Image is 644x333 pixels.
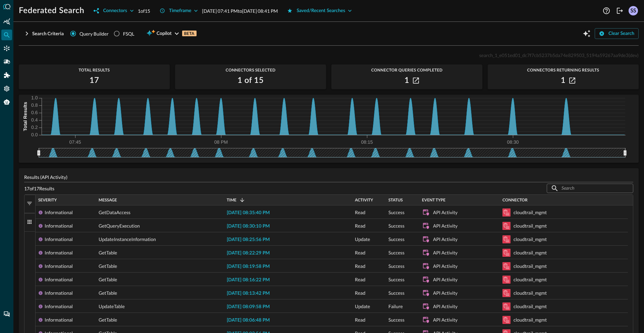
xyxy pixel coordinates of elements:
span: Copilot [157,30,172,38]
span: Time [227,198,236,202]
span: search_1_e051ed01_dc7f7cb5237b5da74e829503_5194a59267aa9de3 [479,52,629,58]
tspan: 08:15 [361,139,373,145]
span: Read [355,206,365,219]
span: Success [388,273,405,286]
span: [DATE] 08:06:48 PM [227,318,270,323]
svg: Amazon Security Lake [502,276,511,284]
div: Connectors [103,7,127,15]
tspan: 08:30 [507,139,519,145]
span: GetTable [99,246,117,259]
span: Connectors Returning Results [488,68,639,73]
button: Open Query Copilot [581,28,592,39]
div: cloudtrail_mgmt [514,219,547,233]
h1: Federated Search [19,5,84,16]
div: Federated Search [1,30,12,40]
div: cloudtrail_mgmt [514,313,547,327]
span: Read [355,259,365,273]
h2: 1 [405,75,409,86]
span: [DATE] 08:16:22 PM [227,278,270,282]
div: Settings [1,83,12,94]
svg: Amazon Security Lake [502,289,511,297]
tspan: 1.0 [31,95,38,100]
svg: Amazon Security Lake [502,249,511,257]
div: Informational [45,206,73,219]
tspan: 0.4 [31,117,38,123]
span: [DATE] 08:35:40 PM [227,210,270,215]
tspan: 0.8 [31,102,38,108]
div: Informational [45,233,73,246]
button: Clear Search [595,28,639,39]
div: Connectors [1,43,12,54]
button: Search Criteria [19,28,68,39]
div: API Activity [433,219,458,233]
div: API Activity [433,246,458,259]
div: cloudtrail_mgmt [514,233,547,246]
span: GetTable [99,273,117,286]
div: FSQL [123,30,135,37]
svg: Amazon Security Lake [502,235,511,243]
tspan: 08 PM [214,139,228,145]
h2: 17 [90,75,99,86]
span: Read [355,219,365,233]
div: Timeframe [169,7,192,15]
span: GetTable [99,259,117,273]
span: Success [388,206,405,219]
span: (dev) [629,52,639,58]
div: Chat [1,309,12,320]
span: GetTable [99,313,117,327]
div: API Activity [433,259,458,273]
span: Event Type [422,198,445,202]
p: Results (API Activity) [24,174,633,181]
div: API Activity [433,273,458,286]
span: UpdateInstanceInformation [99,233,156,246]
div: cloudtrail_mgmt [514,273,547,286]
span: Success [388,246,405,259]
div: Saved/Recent Searches [297,7,345,15]
div: Pipelines [1,56,12,67]
div: Addons [2,70,12,81]
span: Success [388,313,405,327]
tspan: Total Results [22,102,28,131]
div: Informational [45,273,73,286]
span: GetQueryExecution [99,219,140,233]
div: SS [629,6,638,15]
button: Saved/Recent Searches [283,5,356,16]
input: Search [561,182,618,194]
span: Read [355,246,365,259]
svg: Amazon Security Lake [502,222,511,230]
span: [DATE] 08:25:56 PM [227,237,270,242]
span: GetTable [99,286,117,300]
div: Informational [45,246,73,259]
span: [DATE] 08:13:42 PM [227,291,270,296]
div: API Activity [433,286,458,300]
span: Read [355,286,365,300]
svg: Amazon Security Lake [502,208,511,217]
div: Clear Search [608,30,634,38]
tspan: 07:45 [69,139,81,145]
span: Success [388,233,405,246]
tspan: 0.6 [31,110,38,115]
div: API Activity [433,300,458,313]
button: Logout [614,5,625,16]
span: Success [388,259,405,273]
span: Query Builder [79,30,109,37]
svg: Amazon Security Lake [502,302,511,311]
h2: 1 [561,75,566,86]
span: GetDataAccess [99,206,130,219]
span: [DATE] 08:30:10 PM [227,224,270,229]
div: API Activity [433,233,458,246]
svg: Amazon Security Lake [502,316,511,324]
button: Connectors [90,5,138,16]
span: Status [388,198,403,202]
div: Search Criteria [32,30,64,38]
span: Connector [502,198,528,202]
span: [DATE] 08:09:58 PM [227,304,270,309]
div: cloudtrail_mgmt [514,259,547,273]
div: Informational [45,313,73,327]
span: [DATE] 08:22:29 PM [227,251,270,255]
p: 17 of 17 Results [24,185,54,192]
span: Update [355,233,370,246]
svg: Amazon Security Lake [502,262,511,270]
span: Update [355,300,370,313]
div: Informational [45,286,73,300]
